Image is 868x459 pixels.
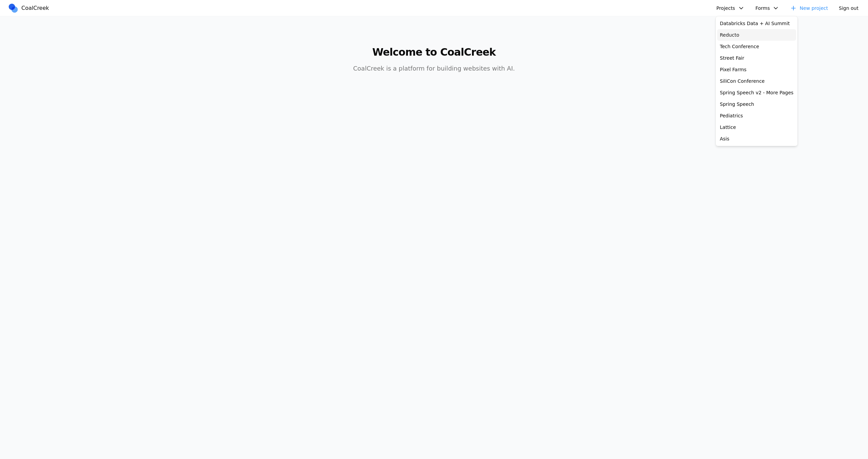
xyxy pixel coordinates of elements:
[751,3,784,13] button: Forms
[717,121,796,133] a: Lattice
[786,3,832,13] a: New project
[712,3,749,13] button: Projects
[835,3,863,13] button: Sign out
[717,75,796,87] a: SiliCon Conference
[304,64,564,73] p: CoalCreek is a platform for building websites with AI.
[717,133,796,145] a: Asis
[717,52,796,64] a: Street Fair
[717,87,796,98] a: Spring Speech v2 - More Pages
[717,110,796,121] a: Pediatrics
[715,16,798,146] div: Projects
[8,3,52,13] a: CoalCreek
[717,64,796,75] a: Pixel Farms
[717,145,796,156] a: Coal Creek AI
[717,18,796,29] a: Databricks Data + AI Summit
[304,46,564,58] h1: Welcome to CoalCreek
[21,4,49,12] span: CoalCreek
[717,98,796,110] a: Spring Speech
[717,41,796,52] a: Tech Conference
[717,29,796,41] a: Reducto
